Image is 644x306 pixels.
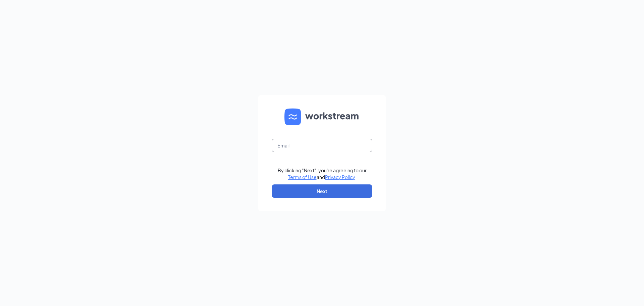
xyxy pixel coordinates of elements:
[284,108,360,125] img: WS logo and Workstream text
[272,139,372,152] input: Email
[272,184,372,198] button: Next
[288,174,317,180] a: Terms of Use
[278,167,367,180] div: By clicking "Next", you're agreeing to our and .
[325,174,355,180] a: Privacy Policy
